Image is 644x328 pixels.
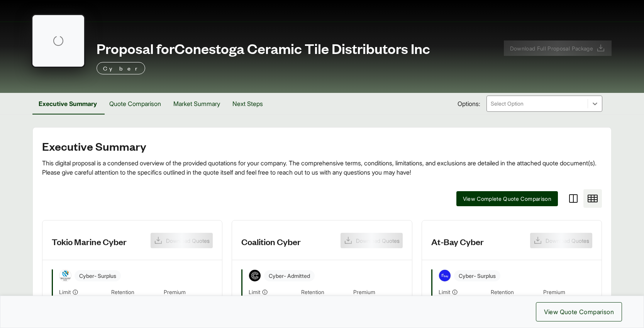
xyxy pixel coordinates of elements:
span: Download Full Proposal Package [510,44,593,52]
button: Executive Summary [32,93,103,114]
span: Cyber - Surplus [454,270,500,281]
h3: At-Bay Cyber [431,236,484,247]
span: Limit [439,288,450,296]
span: Premium [353,288,402,297]
span: Limit [249,288,260,296]
span: Cyber - Surplus [75,270,121,281]
span: Retention [491,288,540,297]
span: Retention [301,288,350,297]
img: At-Bay [439,270,451,281]
span: Cyber - Admitted [264,270,315,281]
h3: Tokio Marine Cyber [52,236,127,247]
button: View Complete Quote Comparison [456,191,558,206]
h3: Coalition Cyber [241,236,301,247]
span: Premium [543,288,592,297]
img: Tokio Marine [59,270,71,281]
span: View Quote Comparison [544,307,614,316]
span: Retention [111,288,160,297]
span: View Complete Quote Comparison [463,195,552,203]
button: View Quote Comparison [536,302,622,321]
button: Market Summary [167,93,226,114]
span: Proposal for Conestoga Ceramic Tile Distributors Inc [97,40,430,56]
span: Limit [59,288,71,296]
button: Quote Comparison [103,93,167,114]
button: Next Steps [226,93,269,114]
p: Cyber [103,64,139,73]
img: Coalition [249,270,261,281]
div: This digital proposal is a condensed overview of the provided quotations for your company. The co... [42,158,602,177]
span: Premium [164,288,213,297]
span: Options: [458,99,480,108]
h2: Executive Summary [42,140,602,152]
